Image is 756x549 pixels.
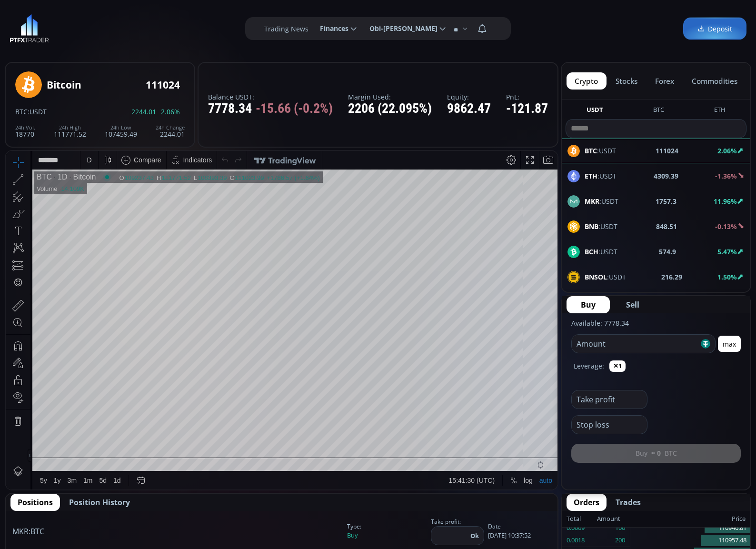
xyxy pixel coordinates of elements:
div: Bitcoin [61,22,90,30]
button: Sell [612,296,654,313]
div: 1m [78,326,87,333]
button: BTC [649,105,668,117]
div: Indicators [178,5,207,13]
div: 1y [48,326,55,333]
div: 2244.01 [156,125,185,138]
div: log [518,326,527,333]
span: :USDT [585,221,617,231]
label: Leverage: [574,361,604,371]
b: 1757.3 [656,196,676,206]
span: Obi-[PERSON_NAME] [363,19,438,38]
b: 5.47% [717,247,737,256]
div: C [224,23,229,30]
span: :USDT [28,107,47,116]
div: 5y [34,326,41,333]
span: Deposit [697,24,732,34]
div: 2206 (22.095%) [348,101,432,116]
span: 2244.01 [131,108,156,115]
div: 7778.34 [208,101,333,116]
div: 24h Change [156,125,185,130]
div: 1d [108,326,115,333]
div: Volume [31,34,51,41]
button: USDT [583,105,607,117]
div: 5d [94,326,101,333]
div: Hide Drawings Toolbar [22,298,26,311]
button: ✕1 [609,360,626,372]
div: 14.109K [55,34,78,41]
div: Compare [128,5,156,13]
div: D [81,5,86,13]
div: BTC [31,22,46,30]
div: 200 [615,534,625,547]
button: Trades [608,494,648,511]
b: 216.29 [661,272,682,282]
button: Buy [567,296,610,313]
button: Ok [468,530,482,541]
b: BNSOL [585,272,607,281]
span: 15:41:30 (UTC) [443,326,489,333]
b: 4309.39 [654,171,678,181]
div: 111024 [146,80,180,90]
span: Orders [574,497,599,508]
span: -15.66 (-0.2%) [256,101,333,116]
b: 1.50% [717,272,737,281]
div:  [9,127,16,136]
button: forex [647,72,683,90]
span: :BTC [12,526,44,537]
span: Finances [313,19,348,38]
div: O [113,23,119,30]
label: Equity: [447,93,491,100]
span: Trades [616,497,641,508]
div: 110957.48 [630,534,750,547]
span: Buy [345,519,429,544]
div: 24h Low [105,125,137,130]
b: BNB [585,222,598,231]
span: Buy [581,299,596,310]
button: max [718,336,741,352]
button: commodities [683,72,746,90]
div: 111023.99 [229,23,258,30]
div: +1786.57 (+1.64%) [261,23,314,30]
div: Toggle Percentage [501,320,515,339]
span: BTC [15,107,28,116]
div: 3m [62,326,71,333]
div: 107459.49 [105,125,137,138]
button: 15:41:30 (UTC) [440,320,492,339]
span: Positions [18,497,53,508]
b: 11.96% [714,197,737,206]
div: auto [534,326,547,333]
span: 2.06% [161,108,180,115]
div: Market open [97,22,106,30]
div: Total [567,513,597,525]
div: 24h High [54,125,86,130]
span: Position History [69,497,130,508]
div: L [188,23,192,30]
label: Trading News [264,24,308,34]
div: Toggle Log Scale [515,320,530,339]
span: :USDT [585,247,617,257]
button: crypto [567,72,607,90]
button: Positions [10,494,60,511]
div: 24h Vol. [15,125,35,130]
label: Available: 7778.34 [571,319,629,328]
span: Sell [626,299,639,310]
div: Bitcoin [47,80,81,90]
div: Toggle Auto Scale [530,320,550,339]
div: 108393.39 [192,23,221,30]
div: 1D [46,22,61,30]
b: BCH [585,247,598,256]
b: -1.36% [715,171,737,180]
span: :USDT [585,272,626,282]
span: :USDT [585,171,617,181]
div: 109237.43 [119,23,148,30]
button: ETH [710,105,729,117]
div: -121.87 [506,101,548,116]
label: Margin Used: [348,93,432,100]
img: LOGO [10,14,49,43]
div: 0.0018 [567,534,585,547]
b: ETH [585,171,597,180]
span: [DATE] 10:37:52 [486,519,553,544]
div: Price [620,513,746,525]
span: :USDT [585,196,618,206]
